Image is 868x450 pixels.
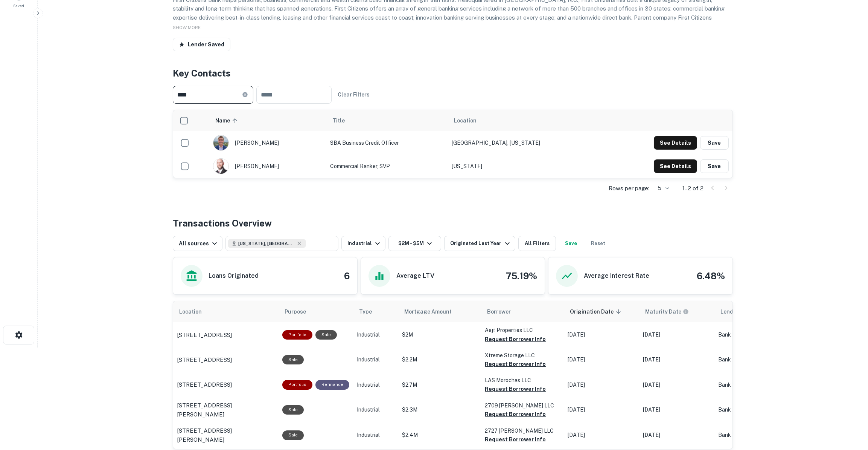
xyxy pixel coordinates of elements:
[720,307,752,316] span: Lender Type
[485,435,546,444] button: Request Borrower Info
[402,406,477,414] p: $2.3M
[357,381,394,389] p: Industrial
[700,136,729,150] button: Save
[388,236,441,251] button: $2M - $5M
[177,355,275,364] a: [STREET_ADDRESS]
[357,356,394,364] p: Industrial
[402,381,477,389] p: $2.7M
[718,331,778,339] p: Bank
[179,239,219,248] div: All sources
[173,236,222,251] button: All sources
[485,410,546,419] button: Request Borrower Info
[643,381,711,389] p: [DATE]
[485,427,560,435] p: 2727 [PERSON_NAME] LLC
[643,356,711,364] p: [DATE]
[213,159,228,174] img: 1517339095400
[639,301,714,322] th: Maturity dates displayed may be estimated. Please contact the lender for the most accurate maturi...
[586,236,610,251] button: Reset
[173,301,732,448] div: scrollable content
[643,431,711,439] p: [DATE]
[282,355,304,364] div: Sale
[177,401,275,419] a: [STREET_ADDRESS][PERSON_NAME]
[177,380,232,389] p: [STREET_ADDRESS]
[450,239,512,248] div: Originated Last Year
[645,308,689,316] div: Maturity dates displayed may be estimated. Please contact the lender for the most accurate maturi...
[718,356,778,364] p: Bank
[485,384,546,393] button: Request Borrower Info
[485,401,560,410] p: 2709 [PERSON_NAME] LLC
[718,381,778,389] p: Bank
[315,380,349,389] div: This loan purpose was for refinancing
[518,236,556,251] button: All Filters
[177,380,275,389] a: [STREET_ADDRESS]
[282,330,312,340] div: This is a portfolio loan with 2 properties
[279,301,353,322] th: Purpose
[700,159,729,173] button: Save
[282,380,312,389] div: This is a portfolio loan with 2 properties
[173,25,201,30] span: SHOW MORE
[213,135,323,151] div: [PERSON_NAME]
[718,431,778,439] p: Bank
[209,110,326,131] th: Name
[179,307,212,316] span: Location
[568,331,635,339] p: [DATE]
[213,158,323,174] div: [PERSON_NAME]
[448,155,601,178] td: [US_STATE]
[315,330,337,340] div: Sale
[506,269,537,283] h4: 75.19%
[485,376,560,384] p: LAS Morochas LLC
[485,326,560,334] p: Aejt Properties LLC
[332,116,355,125] span: Title
[173,66,733,80] h4: Key Contacts
[654,159,697,173] button: See Details
[173,38,230,51] button: Lender Saved
[357,431,394,439] p: Industrial
[285,307,316,316] span: Purpose
[341,236,385,251] button: Industrial
[402,431,477,439] p: $2.4M
[177,331,275,340] a: [STREET_ADDRESS]
[697,269,725,283] h4: 6.48%
[326,155,448,178] td: Commercial Banker, SVP
[718,406,778,414] p: Bank
[404,307,461,316] span: Mortgage Amount
[584,271,649,280] h6: Average Interest Rate
[213,135,228,150] img: 1715108393971
[454,116,477,125] span: Location
[173,216,272,230] h4: Transactions Overview
[568,381,635,389] p: [DATE]
[568,431,635,439] p: [DATE]
[357,406,394,414] p: Industrial
[448,110,601,131] th: Location
[209,271,259,280] h6: Loans Originated
[326,110,448,131] th: Title
[714,301,782,322] th: Lender Type
[177,331,232,340] p: [STREET_ADDRESS]
[481,301,564,322] th: Borrower
[568,356,635,364] p: [DATE]
[335,88,373,101] button: Clear Filters
[570,307,623,316] span: Origination Date
[564,301,639,322] th: Origination Date
[177,355,232,364] p: [STREET_ADDRESS]
[485,335,546,344] button: Request Borrower Info
[652,183,670,194] div: 5
[14,3,24,9] span: Saved
[282,430,304,440] div: Sale
[448,131,601,155] td: [GEOGRAPHIC_DATA], [US_STATE]
[215,116,240,125] span: Name
[568,406,635,414] p: [DATE]
[682,184,704,193] p: 1–2 of 2
[357,331,394,339] p: Industrial
[609,184,649,193] p: Rows per page:
[396,271,434,280] h6: Average LTV
[173,110,732,178] div: scrollable content
[645,308,699,316] span: Maturity dates displayed may be estimated. Please contact the lender for the most accurate maturi...
[487,307,511,316] span: Borrower
[485,351,560,360] p: Xtreme Storage LLC
[643,406,711,414] p: [DATE]
[344,269,350,283] h4: 6
[177,426,275,444] a: [STREET_ADDRESS][PERSON_NAME]
[353,301,398,322] th: Type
